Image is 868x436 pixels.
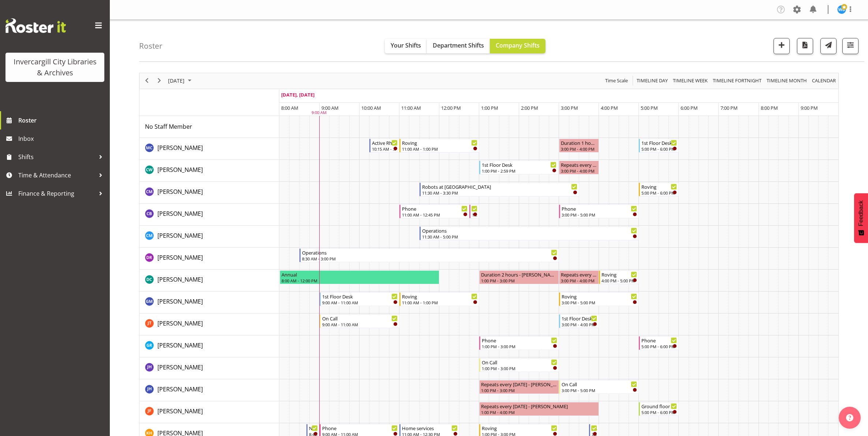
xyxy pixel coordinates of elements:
[639,402,679,416] div: Joanne Forbes"s event - Ground floor Help Desk Begin From Tuesday, September 30, 2025 at 5:00:00 ...
[157,165,203,174] a: [PERSON_NAME]
[604,76,629,85] span: Time Scale
[479,402,599,416] div: Joanne Forbes"s event - Repeats every tuesday - Joanne Forbes Begin From Tuesday, September 30, 2...
[482,365,557,371] div: 1:00 PM - 3:00 PM
[139,226,279,248] td: Cindy Mulrooney resource
[561,278,597,283] div: 3:00 PM - 4:00 PM
[797,38,813,54] button: Download a PDF of the roster for the current day
[281,91,314,98] span: [DATE], [DATE]
[165,73,196,89] div: September 30, 2025
[399,204,469,218] div: Chris Broad"s event - Phone Begin From Tuesday, September 30, 2025 at 11:00:00 AM GMT+13:00 Ends ...
[139,335,279,357] td: Grace Roscoe-Squires resource
[521,105,538,111] span: 2:00 PM
[322,300,398,305] div: 9:00 AM - 11:00 AM
[282,278,437,283] div: 8:00 AM - 12:00 PM
[641,146,677,152] div: 5:00 PM - 6:00 PM
[402,139,477,146] div: Roving
[811,76,837,85] button: Month
[391,41,421,49] span: Your Shifts
[145,122,192,131] a: No Staff Member
[479,358,559,372] div: Jill Harpur"s event - On Call Begin From Tuesday, September 30, 2025 at 1:00:00 PM GMT+13:00 Ends...
[559,380,639,394] div: Jillian Hunter"s event - On Call Begin From Tuesday, September 30, 2025 at 3:00:00 PM GMT+13:00 E...
[641,139,677,146] div: 1st Floor Desk
[299,248,559,262] div: Debra Robinson"s event - Operations Begin From Tuesday, September 30, 2025 at 8:30:00 AM GMT+13:0...
[774,38,790,54] button: Add a new shift
[561,146,597,152] div: 3:00 PM - 4:00 PM
[481,278,557,283] div: 1:00 PM - 3:00 PM
[641,343,677,349] div: 5:00 PM - 6:00 PM
[482,424,557,432] div: Roving
[361,105,381,111] span: 10:00 AM
[321,105,339,111] span: 9:00 AM
[402,424,458,432] div: Home services
[18,151,95,162] span: Shifts
[302,256,557,262] div: 8:30 AM - 3:00 PM
[472,205,477,212] div: Phone
[469,204,479,218] div: Chris Broad"s event - Phone Begin From Tuesday, September 30, 2025 at 12:45:00 PM GMT+13:00 Ends ...
[18,188,95,199] span: Finance & Reporting
[157,319,203,328] a: [PERSON_NAME]
[422,234,637,240] div: 11:30 AM - 5:00 PM
[402,146,477,152] div: 11:00 AM - 1:00 PM
[801,105,818,111] span: 9:00 PM
[157,407,203,416] a: [PERSON_NAME]
[681,105,698,111] span: 6:00 PM
[561,161,597,168] div: Repeats every [DATE] - [PERSON_NAME]
[157,144,203,152] span: [PERSON_NAME]
[482,358,557,366] div: On Call
[281,105,298,111] span: 8:00 AM
[154,76,164,85] button: Next
[372,146,398,152] div: 10:15 AM - 11:00 AM
[479,270,559,284] div: Donald Cunningham"s event - Duration 2 hours - Donald Cunningham Begin From Tuesday, September 30...
[599,270,639,284] div: Donald Cunningham"s event - Roving Begin From Tuesday, September 30, 2025 at 4:00:00 PM GMT+13:00...
[139,379,279,401] td: Jillian Hunter resource
[312,110,327,116] div: 9:00 AM
[604,76,629,85] button: Time Scale
[496,41,540,49] span: Company Shifts
[561,105,578,111] span: 3:00 PM
[559,139,599,153] div: Aurora Catu"s event - Duration 1 hours - Aurora Catu Begin From Tuesday, September 30, 2025 at 3:...
[157,385,203,394] a: [PERSON_NAME]
[157,188,203,196] span: [PERSON_NAME]
[641,183,677,190] div: Roving
[562,300,637,305] div: 3:00 PM - 5:00 PM
[562,322,597,327] div: 3:00 PM - 4:00 PM
[481,402,597,410] div: Repeats every [DATE] - [PERSON_NAME]
[139,116,279,138] td: No Staff Member resource
[369,139,399,153] div: Aurora Catu"s event - Active Rhyming Begin From Tuesday, September 30, 2025 at 10:15:00 AM GMT+13...
[479,161,558,174] div: Catherine Wilson"s event - 1st Floor Desk Begin From Tuesday, September 30, 2025 at 1:00:00 PM GM...
[372,139,398,146] div: Active Rhyming
[561,271,597,278] div: Repeats every [DATE] - [PERSON_NAME]
[139,357,279,379] td: Jill Harpur resource
[157,209,203,218] a: [PERSON_NAME]
[592,424,597,432] div: New book tagging
[157,275,203,284] a: [PERSON_NAME]
[766,76,808,85] span: Timeline Month
[472,212,477,218] div: 12:45 PM - 1:00 PM
[672,76,709,85] button: Timeline Week
[399,292,479,306] div: Gabriel McKay Smith"s event - Roving Begin From Tuesday, September 30, 2025 at 11:00:00 AM GMT+13...
[13,56,97,78] div: Invercargill City Libraries & Archives
[157,407,203,415] span: [PERSON_NAME]
[641,409,677,415] div: 5:00 PM - 6:00 PM
[139,42,163,50] h4: Roster
[482,337,557,344] div: Phone
[141,73,153,89] div: previous period
[320,292,399,306] div: Gabriel McKay Smith"s event - 1st Floor Desk Begin From Tuesday, September 30, 2025 at 9:00:00 AM...
[672,76,708,85] span: Timeline Week
[562,315,597,322] div: 1st Floor Desk
[139,270,279,292] td: Donald Cunningham resource
[420,183,579,196] div: Chamique Mamolo"s event - Robots at St Patricks Begin From Tuesday, September 30, 2025 at 11:30:0...
[157,319,203,327] span: [PERSON_NAME]
[139,138,279,160] td: Aurora Catu resource
[559,161,599,174] div: Catherine Wilson"s event - Repeats every tuesday - Catherine Wilson Begin From Tuesday, September...
[422,183,577,190] div: Robots at [GEOGRAPHIC_DATA]
[601,278,637,283] div: 4:00 PM - 5:00 PM
[561,168,597,174] div: 3:00 PM - 4:00 PM
[639,139,679,153] div: Aurora Catu"s event - 1st Floor Desk Begin From Tuesday, September 30, 2025 at 5:00:00 PM GMT+13:...
[153,73,165,89] div: next period
[559,204,639,218] div: Chris Broad"s event - Phone Begin From Tuesday, September 30, 2025 at 3:00:00 PM GMT+13:00 Ends A...
[820,38,837,54] button: Send a list of all shifts for the selected filtered period to all rostered employees.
